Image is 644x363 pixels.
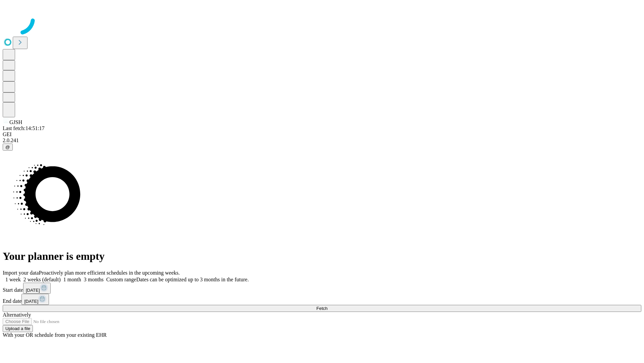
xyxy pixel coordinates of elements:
[3,305,641,312] button: Fetch
[84,277,104,282] span: 3 months
[136,277,249,282] span: Dates can be optimized up to 3 months in the future.
[3,137,641,144] div: 2.0.241
[3,332,107,338] span: With your OR schedule from your existing EHR
[39,270,180,276] span: Proactively plan more efficient schedules in the upcoming weeks.
[3,312,31,318] span: Alternatively
[3,294,641,305] div: End date
[24,299,38,304] span: [DATE]
[3,125,45,131] span: Last fetch: 14:51:17
[63,277,81,282] span: 1 month
[5,277,21,282] span: 1 week
[3,283,641,294] div: Start date
[3,144,13,151] button: @
[26,288,40,293] span: [DATE]
[23,283,51,294] button: [DATE]
[3,325,33,332] button: Upload a file
[21,294,49,305] button: [DATE]
[106,277,136,282] span: Custom range
[316,306,327,311] span: Fetch
[5,145,10,150] span: @
[9,119,22,125] span: GJSH
[3,131,641,137] div: GEI
[3,270,39,276] span: Import your data
[3,250,641,263] h1: Your planner is empty
[23,277,61,282] span: 2 weeks (default)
